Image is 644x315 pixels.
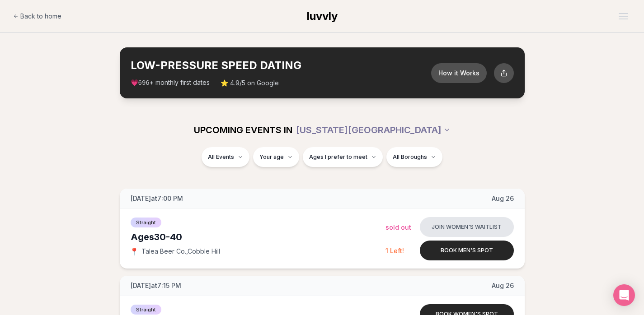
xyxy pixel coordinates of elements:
button: Join women's waitlist [420,217,514,237]
a: luvvly [307,9,338,23]
button: Your age [253,147,299,167]
span: Aug 26 [492,194,514,203]
div: Open Intercom Messenger [613,284,635,306]
span: ⭐ 4.9/5 on Google [221,79,279,88]
div: Ages 30-40 [131,231,385,243]
button: Book men's spot [420,241,514,260]
a: Back to home [13,7,61,25]
button: How it Works [431,63,487,83]
span: Aug 26 [492,281,514,290]
span: [DATE] at 7:15 PM [131,281,181,290]
span: UPCOMING EVENTS IN [194,124,292,136]
button: Open menu [615,9,631,23]
span: Your age [259,153,284,161]
span: Ages I prefer to meet [309,153,367,161]
span: Back to home [20,12,61,21]
span: All Boroughs [393,153,427,161]
span: Straight [131,305,161,315]
button: [US_STATE][GEOGRAPHIC_DATA] [296,120,451,140]
span: 📍 [131,248,138,255]
span: Straight [131,218,161,227]
button: All Events [202,147,249,167]
button: All Boroughs [386,147,442,167]
span: luvvly [307,9,338,23]
button: Ages I prefer to meet [303,147,383,167]
span: 💗 + monthly first dates [131,78,210,88]
span: Talea Beer Co. , Cobble Hill [141,247,220,256]
span: [DATE] at 7:00 PM [131,194,183,203]
span: All Events [208,153,234,161]
span: 696 [138,79,150,87]
span: Sold Out [385,223,411,231]
span: 1 Left! [385,247,404,255]
h2: LOW-PRESSURE SPEED DATING [131,58,431,73]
